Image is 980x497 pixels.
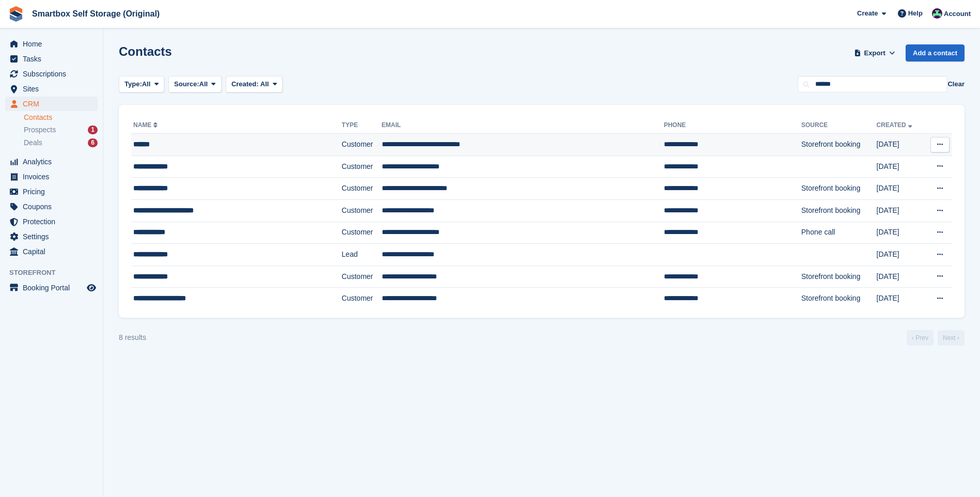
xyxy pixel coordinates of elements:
span: Help [908,8,923,19]
span: Coupons [23,199,85,214]
button: Export [852,44,897,61]
a: menu [5,229,98,244]
td: Customer [341,134,381,156]
span: Export [864,48,885,58]
th: Source [801,117,877,134]
td: [DATE] [877,288,925,309]
td: Lead [341,244,381,266]
button: Source: All [168,76,222,93]
th: Type [341,117,381,134]
a: menu [5,154,98,169]
td: [DATE] [877,178,925,200]
h1: Contacts [119,44,172,58]
span: Prospects [24,125,56,135]
img: stora-icon-8386f47178a22dfd0bd8f6a31ec36ba5ce8667c1dd55bd0f319d3a0aa187defe.svg [8,6,24,22]
a: menu [5,169,98,184]
div: 8 results [119,332,146,343]
span: Source: [174,79,199,89]
td: Customer [341,288,381,309]
td: [DATE] [877,199,925,222]
td: Customer [341,266,381,288]
a: Deals 6 [24,137,98,148]
td: Phone call [801,222,877,244]
td: [DATE] [877,266,925,288]
a: Preview store [85,282,98,294]
td: [DATE] [877,134,925,156]
span: All [260,80,269,88]
a: menu [5,281,98,295]
a: menu [5,82,98,96]
button: Type: All [119,76,164,93]
a: menu [5,214,98,229]
div: 1 [88,126,98,134]
a: Created [877,121,914,129]
td: Customer [341,199,381,222]
span: Pricing [23,184,85,199]
th: Phone [664,117,801,134]
a: menu [5,184,98,199]
span: Invoices [23,169,85,184]
span: Capital [23,244,85,259]
span: Subscriptions [23,67,85,81]
span: Created: [231,80,259,88]
a: menu [5,97,98,111]
span: CRM [23,97,85,111]
a: menu [5,199,98,214]
nav: Page [905,330,967,346]
span: All [142,79,151,89]
td: [DATE] [877,156,925,178]
span: Settings [23,229,85,244]
a: menu [5,37,98,51]
span: Deals [24,138,42,148]
span: Analytics [23,154,85,169]
a: Add a contact [906,44,965,61]
a: menu [5,244,98,259]
button: Clear [947,79,965,89]
span: Tasks [23,52,85,66]
td: Storefront booking [801,178,877,200]
a: Name [133,121,160,129]
td: [DATE] [877,244,925,266]
span: Create [857,8,878,19]
a: Previous [907,330,934,346]
a: Next [938,330,965,346]
a: Contacts [24,113,98,122]
span: All [199,79,208,89]
span: Booking Portal [23,281,85,295]
span: Sites [23,82,85,96]
a: menu [5,52,98,66]
div: 6 [88,138,98,147]
span: Type: [125,79,142,89]
td: Customer [341,156,381,178]
td: [DATE] [877,222,925,244]
td: Storefront booking [801,288,877,309]
td: Customer [341,222,381,244]
td: Storefront booking [801,199,877,222]
span: Storefront [9,268,103,278]
td: Storefront booking [801,134,877,156]
img: Alex Selenitsas [932,8,942,19]
span: Account [944,9,971,19]
td: Storefront booking [801,266,877,288]
th: Email [382,117,664,134]
a: Smartbox Self Storage (Original) [28,5,164,22]
a: menu [5,67,98,81]
button: Created: All [226,76,283,93]
span: Home [23,37,85,51]
td: Customer [341,178,381,200]
a: Prospects 1 [24,125,98,135]
span: Protection [23,214,85,229]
